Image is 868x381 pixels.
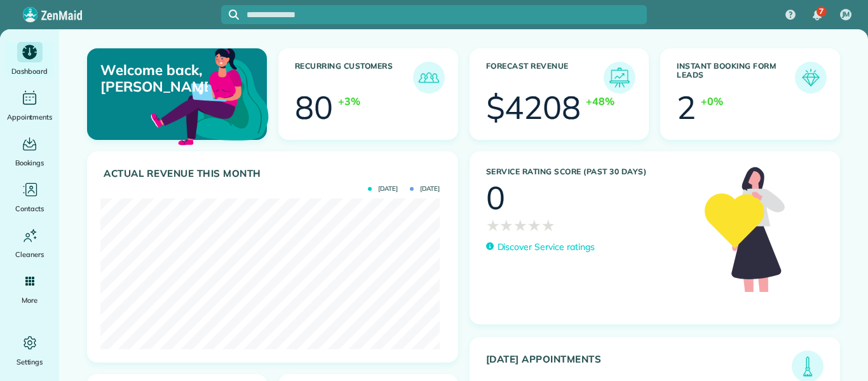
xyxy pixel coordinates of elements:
span: [DATE] [410,186,440,192]
img: icon_forecast_revenue-8c13a41c7ed35a8dcfafea3cbb826a0462acb37728057bba2d056411b612bbbe.png [607,65,632,90]
a: Contacts [5,179,54,215]
div: 2 [677,92,696,123]
div: $4208 [486,92,581,123]
span: ★ [499,214,513,237]
div: +48% [586,94,614,109]
div: 7 unread notifications [804,1,831,29]
h3: Recurring Customers [295,62,413,94]
h3: Actual Revenue this month [104,168,445,179]
img: icon_form_leads-04211a6a04a5b2264e4ee56bc0799ec3eb69b7e499cbb523a139df1d13a81ae0.png [798,65,824,90]
div: +3% [338,94,360,109]
div: +0% [701,94,723,109]
img: icon_recurring_customers-cf858462ba22bcd05b5a5880d41d6543d210077de5bb9ebc9590e49fd87d84ed.png [416,65,442,90]
img: dashboard_welcome-42a62b7d889689a78055ac9021e634bf52bae3f8056760290aed330b23ab8690.png [148,34,271,157]
span: More [22,294,37,307]
div: 80 [295,92,333,123]
span: Appointments [7,111,53,123]
div: 0 [486,182,505,214]
img: icon_todays_appointments-901f7ab196bb0bea1936b74009e4eb5ffbc2d2711fa7634e0d609ed5ef32b18b.png [795,354,820,379]
h3: Forecast Revenue [486,62,604,94]
span: Bookings [15,156,44,169]
span: 7 [819,6,824,17]
span: Dashboard [11,65,48,78]
span: ★ [527,214,541,237]
span: Cleaners [15,248,44,261]
span: ★ [486,214,500,237]
span: JM [842,10,850,20]
p: Discover Service ratings [498,240,595,254]
a: Discover Service ratings [486,240,595,254]
h3: Instant Booking Form Leads [677,62,795,94]
a: Appointments [5,88,54,123]
span: Contacts [15,202,44,215]
a: Dashboard [5,42,54,78]
span: ★ [541,214,555,237]
a: Cleaners [5,225,54,261]
h3: Service Rating score (past 30 days) [486,167,693,176]
button: Focus search [221,10,239,20]
span: Settings [17,356,43,368]
a: Bookings [5,134,54,169]
span: ★ [513,214,527,237]
span: [DATE] [368,186,398,192]
a: Settings [5,333,54,368]
p: Welcome back, [PERSON_NAME]! [100,62,208,95]
svg: Focus search [229,10,239,20]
